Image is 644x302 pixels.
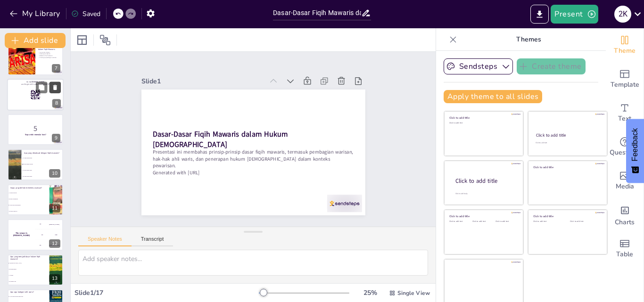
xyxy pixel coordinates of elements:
p: Presentasi ini membahas prinsip-prinsip dasar fiqih mawaris, termasuk pembagian warisan, hak-hak ... [151,97,336,215]
span: C) Tradisi [9,275,49,276]
span: Theme [614,46,636,56]
div: 8 [52,99,61,107]
span: Questions [610,147,640,158]
div: 10 [8,149,63,180]
div: Click to add title [449,214,517,218]
div: Click to add text [533,220,563,223]
div: 2 K [614,6,631,23]
p: Apa saja kategori ahli waris? [10,291,47,294]
button: Transcript [132,236,173,246]
div: Slide 1 / 17 [74,288,259,297]
div: Add images, graphics, shapes or video [606,164,644,198]
div: 12 [8,219,63,250]
span: A) Hanya laki-laki [9,192,49,193]
div: 11 [8,184,63,215]
button: Duplicate Slide [36,82,47,93]
div: Saved [71,9,100,18]
div: 12 [49,239,60,248]
p: and login with code [10,83,61,86]
span: C) Laki-laki dan perempuan [9,204,49,205]
span: B) Hukum negara [9,269,49,269]
strong: Dasar-Dasar Fiqih Mawaris dalam Hukum [DEMOGRAPHIC_DATA] [161,80,288,156]
p: Tantangan pembagian warisan [38,57,60,59]
span: Media [616,181,634,192]
div: Add text boxes [606,96,644,130]
span: Position [99,34,111,46]
p: Go to [10,80,61,83]
div: Click to add title [533,165,601,169]
p: Masalah Kontemporer dalam Fiqih Mawaris [38,46,60,51]
div: 8 [7,79,64,111]
div: 25 % [359,288,381,297]
p: 5 [10,123,60,134]
p: Siapa yang berhak menerima warisan? [10,187,47,189]
div: Click to add title [449,116,517,120]
div: Get real-time input from your audience [606,130,644,164]
span: Feedback [631,128,639,161]
span: A) [DEMOGRAPHIC_DATA] [9,262,49,263]
div: Click to add text [449,220,471,223]
div: Click to add text [495,220,517,223]
div: 300 [35,240,63,251]
p: Apa yang menjadi dasar hukum fiqih mawaris? [10,255,47,261]
button: Export to PowerPoint [530,5,549,24]
span: Single View [397,289,430,297]
p: Apa yang dimaksud dengan fiqih mawaris? [24,151,60,154]
div: Add charts and graphs [606,198,644,232]
button: Speaker Notes [78,236,132,246]
p: Isu warisan digital [38,52,60,54]
span: D) Hanya orang tua [9,211,49,212]
span: Charts [615,217,635,228]
button: Present [551,5,598,24]
span: B) Ilmu tentang warisan [23,163,63,164]
div: Add ready made slides [606,62,644,96]
p: Relevansi fiqih mawaris [38,55,60,57]
button: My Library [7,6,64,21]
span: Text [618,114,631,124]
span: A) Ahli waris tetap dan tidak tetap [9,296,49,297]
div: Layout [74,33,90,48]
div: Click to add body [455,193,515,195]
div: Add a table [606,232,644,266]
div: Slide 1 [183,29,293,98]
span: A) Ilmu tentang puasa [23,157,63,158]
div: 13 [49,274,60,283]
div: 9 [8,114,63,145]
div: Click to add text [449,122,517,124]
div: 9 [52,134,60,142]
div: 13 [8,254,63,286]
button: Apply theme to all slides [444,90,542,103]
div: 100 [35,219,63,229]
div: Click to add text [570,220,600,223]
div: Jaap [55,234,57,236]
span: B) Hanya perempuan [9,198,49,199]
div: 7 [8,44,63,75]
div: 11 [49,204,60,212]
button: Sendsteps [444,58,513,74]
p: Themes [461,28,596,51]
div: Click to add text [536,142,598,144]
span: D) Ilmu tentang shalat [23,176,63,177]
div: Change the overall theme [606,28,644,62]
strong: Siap untuk memulai kuis? [25,133,46,136]
input: Insert title [273,6,361,20]
span: C) Ilmu tentang zakat [23,170,63,171]
button: Add slide [5,33,66,48]
span: Table [616,249,633,260]
strong: [DOMAIN_NAME] [31,81,44,83]
div: Click to add title [536,132,599,138]
div: 200 [35,229,63,240]
button: 2 K [614,5,631,24]
h4: The winner is [PERSON_NAME] [8,232,35,237]
button: Delete Slide [50,82,61,93]
div: 7 [52,64,60,73]
div: Click to add title [455,177,516,185]
button: Feedback - Show survey [626,119,644,183]
div: 10 [49,169,60,178]
button: Create theme [517,58,586,74]
span: D) Semua di atas [9,281,49,282]
div: Click to add text [472,220,494,223]
p: Generated with [URL] [148,115,325,221]
p: Keluarga campuran [38,53,60,55]
div: Click to add title [533,214,601,218]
